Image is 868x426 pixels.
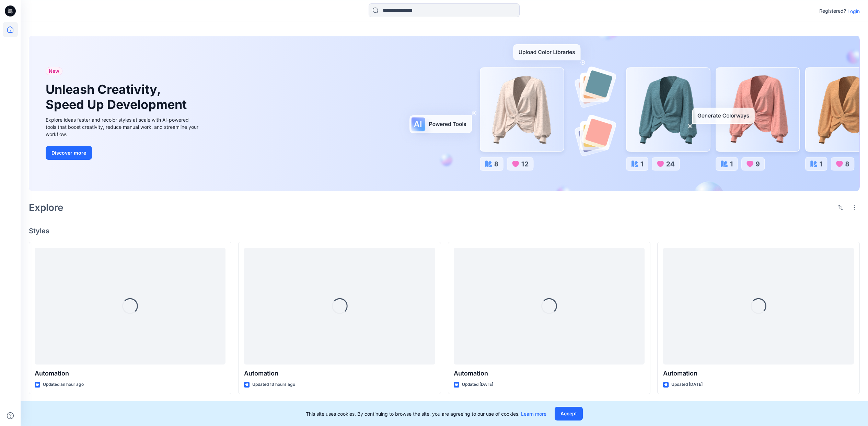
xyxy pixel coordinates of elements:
a: Discover more [46,146,200,160]
span: New [49,67,59,75]
button: Accept [555,407,583,421]
p: Updated [DATE] [671,381,703,388]
p: Automation [35,369,225,378]
h2: Explore [29,202,63,213]
h4: Styles [29,227,860,235]
p: Updated [DATE] [462,381,493,388]
p: Automation [244,369,435,378]
p: Updated 13 hours ago [252,381,295,388]
button: Discover more [46,146,92,160]
p: Registered? [819,7,846,15]
p: Updated an hour ago [43,381,84,388]
p: This site uses cookies. By continuing to browse the site, you are agreeing to our use of cookies. [306,410,546,417]
p: Login [847,8,860,15]
h1: Unleash Creativity, Speed Up Development [46,82,190,112]
div: Explore ideas faster and recolor styles at scale with AI-powered tools that boost creativity, red... [46,116,200,138]
p: Automation [663,369,854,378]
a: Learn more [521,411,546,417]
p: Automation [454,369,645,378]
